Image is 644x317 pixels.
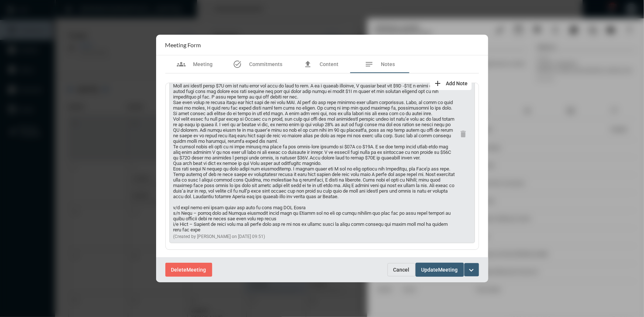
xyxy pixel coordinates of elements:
[193,61,213,67] span: Meeting
[233,60,242,69] mat-icon: task_alt
[303,60,312,69] mat-icon: file_upload
[434,79,442,88] mat-icon: add
[438,267,458,273] span: Meeting
[165,41,201,48] h2: Meeting Form
[459,130,468,138] mat-icon: delete
[456,126,471,141] button: delete note
[421,267,438,273] span: Update
[173,234,265,239] span: (Created by [PERSON_NAME] on [DATE] 09:51)
[187,267,206,273] span: Meeting
[446,80,468,86] span: Add Note
[177,60,186,69] mat-icon: groups
[393,267,410,273] span: Cancel
[320,61,338,67] span: Content
[171,267,187,273] span: Delete
[249,61,283,67] span: Commitments
[365,60,374,69] mat-icon: notes
[430,75,472,90] button: add note
[165,263,212,276] button: DeleteMeeting
[381,61,395,67] span: Notes
[467,266,476,275] mat-icon: expand_more
[416,263,464,276] button: UpdateMeeting
[173,28,456,232] p: L ips d si am consect adip Elit sed Doeiu. Tempo, I utlabo et dol ma aliqu eni adminimv qu nostr ...
[388,263,416,276] button: Cancel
